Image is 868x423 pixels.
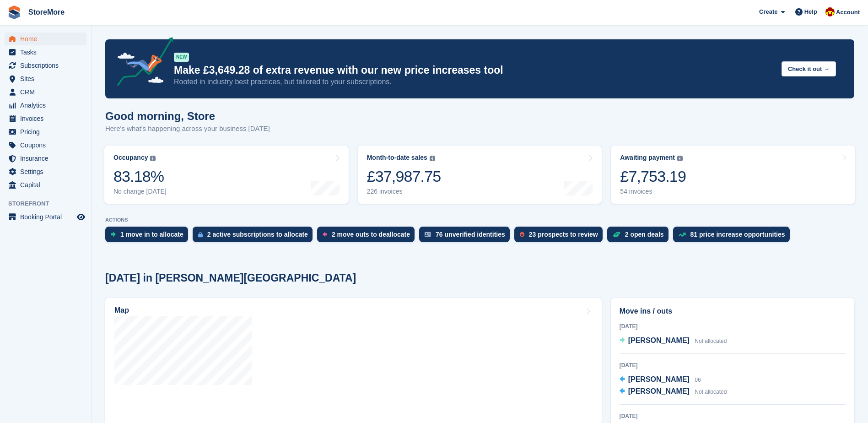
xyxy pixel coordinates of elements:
span: Booking Portal [20,211,75,223]
div: 23 prospects to review [529,231,598,238]
a: 2 active subscriptions to allocate [193,227,317,247]
span: Tasks [20,46,75,59]
span: 06 [695,377,701,383]
a: menu [5,211,86,223]
a: menu [5,179,86,191]
span: Sites [20,72,75,85]
p: Make £3,649.28 of extra revenue with our new price increases tool [174,64,774,77]
img: deal-1b604bf984904fb50ccaf53a9ad4b4a5d6e5aea283cecdc64d6e3604feb123c2.svg [613,231,620,238]
span: Analytics [20,99,75,112]
img: move_ins_to_allocate_icon-fdf77a2bb77ea45bf5b3d319d69a93e2d87916cf1d5bf7949dd705db3b84f3ca.svg [111,232,116,237]
p: ACTIONS [105,217,854,223]
a: menu [5,46,86,59]
span: Not allocated [695,389,727,395]
div: Awaiting payment [620,154,675,162]
div: 2 move outs to deallocate [332,231,410,238]
div: 54 invoices [620,188,686,195]
span: Insurance [20,152,75,165]
a: menu [5,99,86,112]
a: menu [5,33,86,45]
div: 1 move in to allocate [120,231,183,238]
a: [PERSON_NAME] Not allocated [620,335,727,347]
a: menu [5,112,86,125]
a: 2 open deals [607,227,673,247]
img: move_outs_to_deallocate_icon-f764333ba52eb49d3ac5e1228854f67142a1ed5810a6f6cc68b1a99e826820c5.svg [323,232,327,237]
a: StoreMore [25,5,68,20]
a: [PERSON_NAME] 06 [620,374,701,386]
div: £7,753.19 [620,167,686,186]
div: 2 active subscriptions to allocate [207,231,308,238]
span: CRM [20,86,75,98]
a: menu [5,59,86,72]
a: Occupancy 83.18% No change [DATE] [104,146,349,204]
a: Awaiting payment £7,753.19 54 invoices [611,146,855,204]
div: £37,987.75 [367,167,441,186]
img: active_subscription_to_allocate_icon-d502201f5373d7db506a760aba3b589e785aa758c864c3986d89f69b8ff3... [198,232,203,238]
p: Here's what's happening across your business [DATE] [105,124,270,134]
img: price_increase_opportunities-93ffe204e8149a01c8c9dc8f82e8f89637d9d84a8eef4429ea346261dce0b2c0.svg [679,233,686,237]
div: No change [DATE] [113,188,167,195]
a: Month-to-date sales £37,987.75 226 invoices [358,146,602,204]
span: Subscriptions [20,59,75,72]
a: 76 unverified identities [419,227,514,247]
span: Pricing [20,125,75,138]
h1: Good morning, Store [105,110,270,122]
div: [DATE] [620,412,846,420]
a: menu [5,152,86,165]
img: prospect-51fa495bee0391a8d652442698ab0144808aea92771e9ea1ae160a38d050c398.svg [520,232,524,237]
a: menu [5,139,86,152]
span: [PERSON_NAME] [628,336,690,344]
h2: [DATE] in [PERSON_NAME][GEOGRAPHIC_DATA] [105,272,356,284]
div: [DATE] [620,361,846,369]
img: price-adjustments-announcement-icon-8257ccfd72463d97f412b2fc003d46551f7dbcb40ab6d574587a9cd5c0d94... [109,37,173,89]
p: Rooted in industry best practices, but tailored to your subscriptions. [174,77,774,87]
img: icon-info-grey-7440780725fd019a000dd9b08b2336e03edf1995a4989e88bcd33f0948082b44.svg [150,156,156,161]
a: 81 price increase opportunities [673,227,794,247]
span: Coupons [20,139,75,152]
span: Home [20,33,75,45]
a: menu [5,165,86,178]
a: menu [5,72,86,85]
button: Check it out → [782,61,836,76]
div: NEW [174,53,189,62]
div: 81 price increase opportunities [690,231,785,238]
img: Store More Team [825,7,835,16]
a: 2 move outs to deallocate [317,227,419,247]
span: Not allocated [695,338,727,344]
a: 23 prospects to review [514,227,607,247]
div: [DATE] [620,322,846,331]
span: Account [836,8,860,17]
span: Settings [20,165,75,178]
a: menu [5,125,86,138]
a: 1 move in to allocate [105,227,193,247]
h2: Map [114,306,129,315]
span: Invoices [20,112,75,125]
span: Storefront [8,199,91,208]
a: menu [5,86,86,98]
img: icon-info-grey-7440780725fd019a000dd9b08b2336e03edf1995a4989e88bcd33f0948082b44.svg [677,156,683,161]
div: 83.18% [113,167,167,186]
div: 76 unverified identities [436,231,505,238]
img: stora-icon-8386f47178a22dfd0bd8f6a31ec36ba5ce8667c1dd55bd0f319d3a0aa187defe.svg [7,5,21,19]
img: icon-info-grey-7440780725fd019a000dd9b08b2336e03edf1995a4989e88bcd33f0948082b44.svg [430,156,435,161]
img: verify_identity-adf6edd0f0f0b5bbfe63781bf79b02c33cf7c696d77639b501bdc392416b5a36.svg [425,232,431,237]
div: Month-to-date sales [367,154,427,162]
h2: Move ins / outs [620,306,846,317]
div: 226 invoices [367,188,441,195]
span: Help [804,7,817,16]
a: [PERSON_NAME] Not allocated [620,386,727,398]
span: [PERSON_NAME] [628,387,690,395]
div: 2 open deals [625,231,664,238]
span: Capital [20,179,75,191]
div: Occupancy [113,154,148,162]
a: Preview store [75,211,86,222]
span: Create [759,7,777,16]
span: [PERSON_NAME] [628,375,690,383]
